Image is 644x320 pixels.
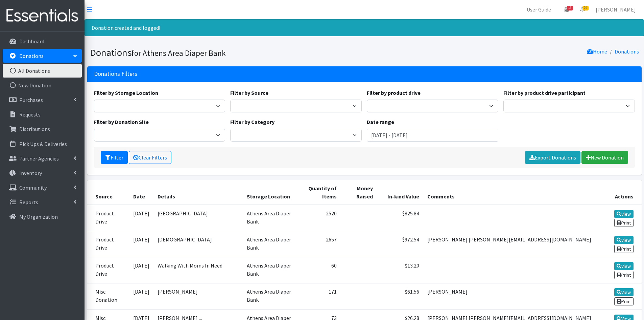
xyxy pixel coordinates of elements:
a: My Organization [3,210,82,223]
a: Purchases [3,93,82,107]
a: New Donation [581,151,628,164]
label: Filter by Category [230,118,275,126]
a: Donations [615,48,639,55]
th: Source [87,180,129,205]
th: Money Raised [341,180,377,205]
a: View [614,210,634,218]
p: Purchases [19,97,43,103]
p: Distributions [19,126,50,132]
h3: Donations Filters [94,70,137,78]
td: [GEOGRAPHIC_DATA] [153,205,243,231]
p: My Organization [19,213,58,220]
a: User Guide [521,3,556,16]
td: [PERSON_NAME] [423,283,597,310]
th: Storage Location [243,180,296,205]
p: Partner Agencies [19,155,59,162]
td: 60 [296,257,341,283]
a: [PERSON_NAME] [590,3,641,16]
a: Reports [3,195,82,209]
a: Print [614,271,634,279]
label: Filter by Source [230,89,268,97]
td: 171 [296,283,341,310]
td: Athens Area Diaper Bank [243,283,296,310]
a: Pick Ups & Deliveries [3,137,82,151]
label: Filter by product drive participant [503,89,586,97]
td: [DEMOGRAPHIC_DATA] [153,231,243,257]
th: Quantity of Items [296,180,341,205]
td: Athens Area Diaper Bank [243,231,296,257]
a: Donations [3,49,82,63]
td: Athens Area Diaper Bank [243,257,296,283]
p: Reports [19,199,38,206]
p: Pick Ups & Deliveries [19,141,67,147]
p: Dashboard [19,38,44,45]
a: Community [3,181,82,194]
p: Inventory [19,170,42,176]
a: Export Donations [525,151,580,164]
th: Actions [597,180,642,205]
td: $825.84 [377,205,423,231]
label: Filter by Storage Location [94,89,158,97]
label: Date range [367,118,394,126]
td: Athens Area Diaper Bank [243,205,296,231]
a: Clear Filters [129,151,171,164]
td: [PERSON_NAME] [PERSON_NAME][EMAIL_ADDRESS][DOMAIN_NAME] [423,231,597,257]
td: [DATE] [129,231,153,257]
a: All Donations [3,64,82,78]
a: Print [614,245,634,253]
td: Walking With Moms In Need [153,257,243,283]
td: Misc. Donation [87,283,129,310]
input: January 1, 2011 - December 31, 2011 [367,129,498,142]
td: [DATE] [129,205,153,231]
td: [DATE] [129,257,153,283]
td: Product Drive [87,205,129,231]
a: Home [587,48,607,55]
a: Partner Agencies [3,152,82,165]
a: 13 [559,3,575,16]
a: Print [614,219,634,227]
small: for Athens Area Diaper Bank [132,48,226,58]
td: [PERSON_NAME] [153,283,243,310]
h1: Donations [90,47,362,59]
a: View [614,288,634,296]
a: Inventory [3,166,82,180]
th: In-kind Value [377,180,423,205]
td: 2520 [296,205,341,231]
img: HumanEssentials [3,4,82,27]
p: Requests [19,111,41,118]
th: Comments [423,180,597,205]
td: 2657 [296,231,341,257]
td: [DATE] [129,283,153,310]
label: Filter by product drive [367,89,421,97]
a: New Donation [3,79,82,92]
a: Print [614,297,634,305]
p: Donations [19,52,44,59]
div: Donation created and logged! [85,19,644,36]
a: Distributions [3,122,82,136]
td: $972.54 [377,231,423,257]
a: Requests [3,108,82,121]
td: Product Drive [87,231,129,257]
a: View [614,236,634,244]
td: Product Drive [87,257,129,283]
span: 20 [582,6,589,10]
td: $61.56 [377,283,423,310]
a: View [614,262,634,270]
a: 20 [575,3,590,16]
td: $13.20 [377,257,423,283]
a: Dashboard [3,35,82,48]
th: Details [153,180,243,205]
span: 13 [567,6,573,10]
button: Filter [101,151,128,164]
p: Community [19,184,47,191]
label: Filter by Donation Site [94,118,149,126]
th: Date [129,180,153,205]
